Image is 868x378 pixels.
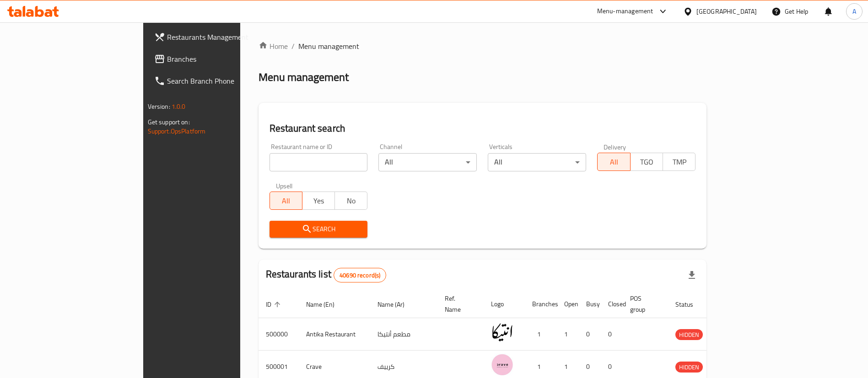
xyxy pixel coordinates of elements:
[298,41,359,52] span: Menu management
[601,290,623,318] th: Closed
[491,353,514,376] img: Crave
[525,290,557,318] th: Branches
[147,48,288,70] a: Branches
[148,125,206,137] a: Support.OpsPlatform
[675,299,705,310] span: Status
[302,192,335,210] button: Yes
[630,293,657,315] span: POS group
[597,6,653,17] div: Menu-management
[259,70,349,85] h2: Menu management
[604,144,626,150] label: Delivery
[667,155,692,169] span: TMP
[370,318,437,351] td: مطعم أنتيكا
[276,182,293,189] label: Upsell
[266,299,283,310] span: ID
[306,194,331,208] span: Yes
[266,267,387,282] h2: Restaurants list
[597,153,630,171] button: All
[334,192,367,210] button: No
[696,6,757,16] div: [GEOGRAPHIC_DATA]
[377,299,416,310] span: Name (Ar)
[270,153,368,171] input: Search for restaurant name or ID..
[270,221,368,238] button: Search
[147,70,288,92] a: Search Branch Phone
[675,362,703,373] span: HIDDEN
[172,101,186,112] span: 1.0.0
[525,318,557,351] td: 1
[681,264,703,286] div: Export file
[557,318,579,351] td: 1
[557,290,579,318] th: Open
[663,153,695,171] button: TMP
[147,26,288,48] a: Restaurants Management
[291,41,295,52] li: /
[601,155,626,169] span: All
[491,321,514,344] img: Antika Restaurant
[334,268,386,282] div: Total records count
[852,6,856,16] span: A
[259,41,707,52] nav: breadcrumb
[630,153,663,171] button: TGO
[274,194,299,208] span: All
[148,116,190,128] span: Get support on:
[299,318,370,351] td: Antika Restaurant
[675,330,703,340] span: HIDDEN
[334,271,386,280] span: 40690 record(s)
[167,75,281,86] span: Search Branch Phone
[270,122,696,135] h2: Restaurant search
[579,318,601,351] td: 0
[270,192,302,210] button: All
[445,293,473,315] span: Ref. Name
[167,53,281,64] span: Branches
[378,153,477,171] div: All
[601,318,623,351] td: 0
[306,299,346,310] span: Name (En)
[634,155,659,169] span: TGO
[579,290,601,318] th: Busy
[339,194,364,208] span: No
[277,224,361,235] span: Search
[488,153,586,171] div: All
[167,32,281,43] span: Restaurants Management
[484,290,525,318] th: Logo
[148,101,170,112] span: Version:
